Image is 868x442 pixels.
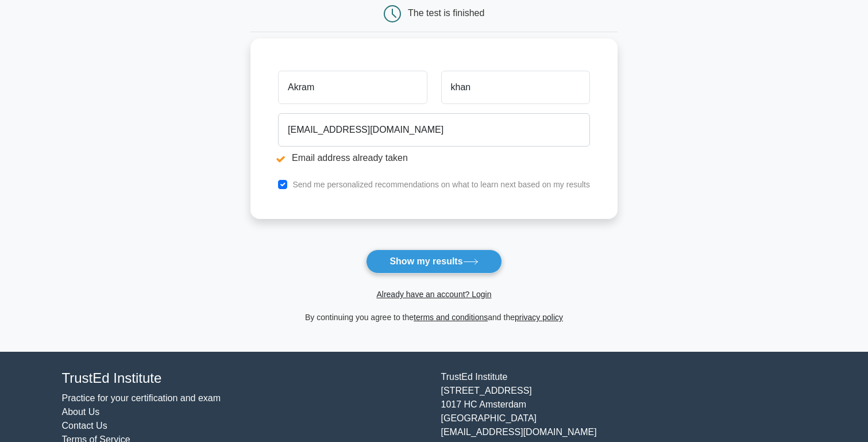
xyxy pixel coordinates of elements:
[62,407,100,417] a: About Us
[376,290,491,299] a: Already have an account? Login
[278,151,590,165] li: Email address already taken
[62,370,427,387] h4: TrustEd Institute
[62,393,221,403] a: Practice for your certification and exam
[62,421,107,431] a: Contact Us
[278,71,427,104] input: First name
[515,313,563,322] a: privacy policy
[244,310,624,324] div: By continuing you agree to the and the
[441,71,590,104] input: Last name
[278,113,590,147] input: Email
[414,313,488,322] a: terms and conditions
[408,8,484,18] div: The test is finished
[366,249,501,274] button: Show my results
[292,180,590,189] label: Send me personalized recommendations on what to learn next based on my results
